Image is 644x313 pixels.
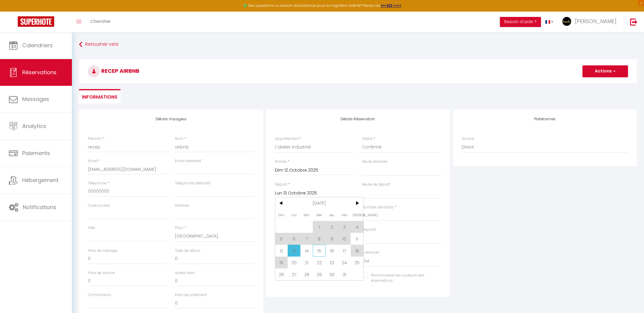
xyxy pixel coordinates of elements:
[175,248,200,254] label: Taxe de séjour
[288,209,300,221] span: Lun
[79,89,120,104] li: Informations
[288,268,300,280] span: 27
[175,158,201,164] label: Email alternatif
[275,233,288,245] span: 5
[288,257,300,268] span: 20
[582,65,628,77] button: Actions
[175,203,189,208] label: Adresse
[88,181,107,186] label: Téléphone
[562,17,571,26] img: ...
[88,203,110,208] label: Code postal
[288,245,300,257] span: 13
[88,117,254,121] h4: Détails Voyageur
[326,245,338,257] span: 16
[462,117,628,121] h4: Plateformes
[175,136,183,142] label: Nom
[22,176,59,184] span: Hébergement
[88,292,111,298] label: Commission
[300,245,313,257] span: 14
[288,197,351,209] span: [DATE]
[313,257,326,268] span: 22
[362,136,373,142] label: Statut
[275,136,299,142] label: Appartement
[362,159,387,165] label: Heure d'arrivée
[313,209,326,221] span: Mer
[351,209,363,221] span: [PERSON_NAME]
[575,18,616,25] span: [PERSON_NAME]
[326,233,338,245] span: 9
[175,225,183,231] label: Pays
[351,245,363,257] span: 18
[313,268,326,280] span: 29
[22,69,57,76] span: Réservations
[90,18,111,24] span: Chercher
[288,233,300,245] span: 6
[88,248,117,254] label: Frais de ménage
[630,18,637,26] img: logout
[338,257,351,268] span: 24
[22,122,46,130] span: Analytics
[275,197,288,209] span: <
[326,221,338,233] span: 2
[326,257,338,268] span: 23
[300,268,313,280] span: 28
[18,16,54,27] img: Super Booking
[22,149,50,157] span: Paiements
[326,209,338,221] span: Jeu
[351,197,363,209] span: >
[362,227,376,233] label: Deposit
[275,245,288,257] span: 12
[558,12,624,32] a: ... [PERSON_NAME]
[300,209,313,221] span: Mar
[462,136,474,142] label: Source
[313,221,326,233] span: 1
[88,67,139,75] span: recep airbnb
[22,42,53,49] span: Calendriers
[275,209,288,221] span: Dim
[362,250,379,255] label: A relancer
[362,182,390,187] label: Heure de départ
[500,17,541,27] button: Besoin d'aide ?
[22,95,49,103] span: Messages
[313,233,326,245] span: 8
[88,270,115,276] label: Frais de service
[88,136,102,142] label: Prénom
[275,159,287,165] label: Arrivée
[338,245,351,257] span: 17
[338,209,351,221] span: Ven
[275,182,287,187] label: Départ
[275,257,288,268] span: 19
[351,233,363,245] span: 11
[175,270,195,276] label: Autres frais
[338,268,351,280] span: 31
[79,39,637,50] a: Retourner vers
[338,221,351,233] span: 3
[362,205,394,210] label: Nombre d'enfants
[300,257,313,268] span: 21
[381,3,401,8] a: >>> ICI <<<<
[23,203,56,211] span: Notifications
[351,257,363,268] span: 25
[300,233,313,245] span: 7
[275,268,288,280] span: 26
[175,181,210,186] label: Téléphone alternatif
[86,12,115,32] a: Chercher
[88,158,98,164] label: Email
[313,245,326,257] span: 15
[351,221,363,233] span: 4
[338,233,351,245] span: 10
[275,117,441,121] h4: Détails Réservation
[326,268,338,280] span: 30
[88,225,95,231] label: Ville
[175,292,207,298] label: Frais de paiement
